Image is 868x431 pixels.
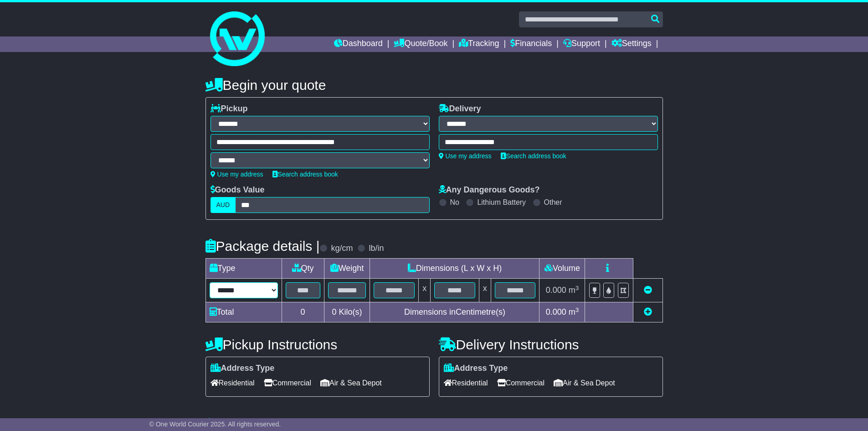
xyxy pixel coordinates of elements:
label: Lithium Battery [477,198,526,207]
span: © One World Courier 2025. All rights reserved. [149,421,281,428]
a: Use my address [211,171,263,178]
td: x [479,279,491,302]
span: Air & Sea Depot [554,376,615,390]
td: 0 [282,302,324,322]
label: Address Type [211,363,275,374]
label: Any Dangerous Goods? [439,185,540,195]
span: Residential [211,376,255,390]
label: Pickup [211,104,248,114]
a: Dashboard [334,36,383,52]
sup: 3 [575,285,579,291]
td: x [419,279,431,302]
label: kg/cm [331,244,353,254]
a: Tracking [459,36,499,52]
span: m [569,307,579,317]
span: m [569,286,579,295]
td: Volume [539,259,585,279]
a: Search address book [272,171,338,178]
h4: Package details | [205,239,320,254]
span: Residential [444,376,488,390]
a: Settings [611,36,652,52]
span: 0.000 [546,307,566,317]
td: Weight [324,259,370,279]
label: Goods Value [211,185,265,195]
td: Dimensions in Centimetre(s) [370,302,539,322]
span: 0 [332,307,336,317]
span: Air & Sea Depot [320,376,382,390]
h4: Begin your quote [205,78,663,93]
a: Remove this item [644,286,652,295]
a: Support [563,36,600,52]
td: Dimensions (L x W x H) [370,259,539,279]
td: Type [205,259,282,279]
label: Address Type [444,363,508,374]
label: No [450,198,459,207]
label: Other [544,198,562,207]
span: Commercial [264,376,311,390]
a: Quote/Book [394,36,447,52]
label: AUD [211,197,236,213]
label: lb/in [369,244,384,254]
span: 0.000 [546,286,566,295]
td: Qty [282,259,324,279]
span: Commercial [497,376,544,390]
h4: Delivery Instructions [439,337,663,352]
h4: Pickup Instructions [205,337,430,352]
sup: 3 [575,306,579,313]
td: Kilo(s) [324,302,370,322]
a: Search address book [501,152,566,160]
label: Delivery [439,104,481,114]
a: Financials [510,36,552,52]
a: Add new item [644,307,652,317]
td: Total [205,302,282,322]
a: Use my address [439,152,492,160]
